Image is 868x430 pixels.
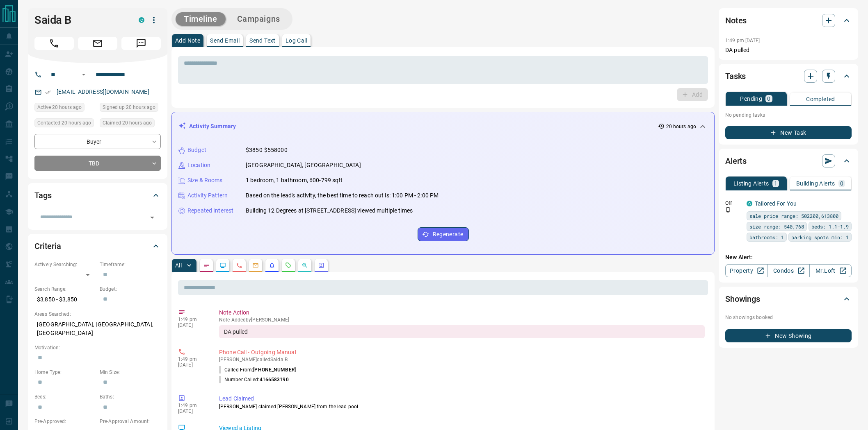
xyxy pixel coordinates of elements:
div: DA pulled [219,325,705,338]
p: Budget [187,146,206,154]
div: Sun Oct 12 2025 [100,118,161,130]
p: No showings booked [725,314,852,321]
p: Search Range: [34,285,96,293]
p: Note Added by [PERSON_NAME] [219,317,705,323]
span: bathrooms: 1 [749,233,784,241]
a: [EMAIL_ADDRESS][DOMAIN_NAME] [57,88,149,95]
p: Min Size: [100,369,161,376]
div: Tasks [725,66,852,86]
p: Listing Alerts [733,181,769,186]
p: 1:49 pm [DATE] [725,38,760,43]
div: Activity Summary20 hours ago [178,119,708,134]
div: Criteria [34,236,161,256]
p: Location [187,161,210,170]
p: No pending tasks [725,109,852,121]
p: Size & Rooms [187,176,223,185]
svg: Opportunities [302,262,308,269]
p: 0 [840,181,843,186]
p: 1 [774,181,777,186]
p: Pre-Approved: [34,418,96,425]
a: Mr.Loft [809,264,852,277]
p: Add Note [175,38,200,43]
div: Sun Oct 12 2025 [34,103,96,114]
span: size range: 540,768 [749,222,804,231]
span: parking spots min: 1 [791,233,849,241]
p: Beds: [34,393,96,401]
p: Lead Claimed [219,394,705,403]
p: DA pulled [725,46,852,54]
svg: Notes [203,262,210,269]
svg: Requests [285,262,292,269]
p: [PERSON_NAME] claimed [PERSON_NAME] from the lead pool [219,403,705,410]
button: New Showing [725,329,852,342]
svg: Push Notification Only [725,207,731,213]
div: Sun Oct 12 2025 [100,103,161,114]
h2: Tags [34,189,51,202]
p: Repeated Interest [187,206,233,215]
p: Log Call [286,38,307,43]
span: [PHONE_NUMBER] [253,367,296,373]
span: beds: 1.1-1.9 [811,222,849,231]
svg: Emails [252,262,259,269]
a: Condos [767,264,809,277]
p: Called From: [219,366,296,373]
svg: Listing Alerts [269,262,275,269]
p: 0 [767,96,770,102]
span: Message [121,37,161,50]
span: Contacted 20 hours ago [37,119,91,127]
div: Buyer [34,134,161,149]
svg: Lead Browsing Activity [219,262,226,269]
p: Activity Summary [189,122,236,131]
p: Pre-Approval Amount: [100,418,161,425]
p: [GEOGRAPHIC_DATA], [GEOGRAPHIC_DATA] [246,161,361,170]
p: [DATE] [178,408,207,414]
h2: Tasks [725,70,746,83]
p: Number Called: [219,376,289,383]
button: Timeline [176,12,226,26]
span: Signed up 20 hours ago [103,103,155,111]
a: Tailored For You [755,200,797,207]
a: Property [725,264,767,277]
span: Call [34,37,74,50]
button: Open [79,70,89,79]
p: 20 hours ago [666,123,696,130]
p: Completed [806,96,835,102]
p: $3,850 - $3,850 [34,293,96,306]
button: New Task [725,126,852,139]
p: [PERSON_NAME] called Saida B [219,357,705,362]
p: [GEOGRAPHIC_DATA], [GEOGRAPHIC_DATA], [GEOGRAPHIC_DATA] [34,318,161,340]
div: Sun Oct 12 2025 [34,118,96,130]
button: Regenerate [418,227,469,241]
p: Home Type: [34,369,96,376]
div: Alerts [725,151,852,171]
p: Based on the lead's activity, the best time to reach out is: 1:00 PM - 2:00 PM [246,191,439,200]
span: Email [78,37,117,50]
span: 4166583190 [260,377,289,382]
p: 1:49 pm [178,356,207,362]
svg: Email Verified [45,89,51,95]
p: Baths: [100,393,161,401]
p: [DATE] [178,362,207,368]
p: Timeframe: [100,261,161,268]
div: condos.ca [747,201,752,206]
p: Motivation: [34,344,161,351]
p: Pending [740,96,762,102]
p: 1 bedroom, 1 bathroom, 600-799 sqft [246,176,343,185]
p: Activity Pattern [187,191,228,200]
p: New Alert: [725,253,852,262]
span: Active 20 hours ago [37,103,82,111]
p: Note Action [219,308,705,317]
p: [DATE] [178,322,207,328]
h2: Criteria [34,240,61,253]
p: 1:49 pm [178,403,207,408]
p: Send Text [249,38,276,43]
button: Campaigns [229,12,288,26]
h2: Alerts [725,154,747,167]
p: Send Email [210,38,240,43]
svg: Calls [236,262,242,269]
div: Tags [34,186,161,205]
svg: Agent Actions [318,262,324,269]
p: Phone Call - Outgoing Manual [219,348,705,357]
p: Building Alerts [796,181,835,186]
p: Areas Searched: [34,310,161,318]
